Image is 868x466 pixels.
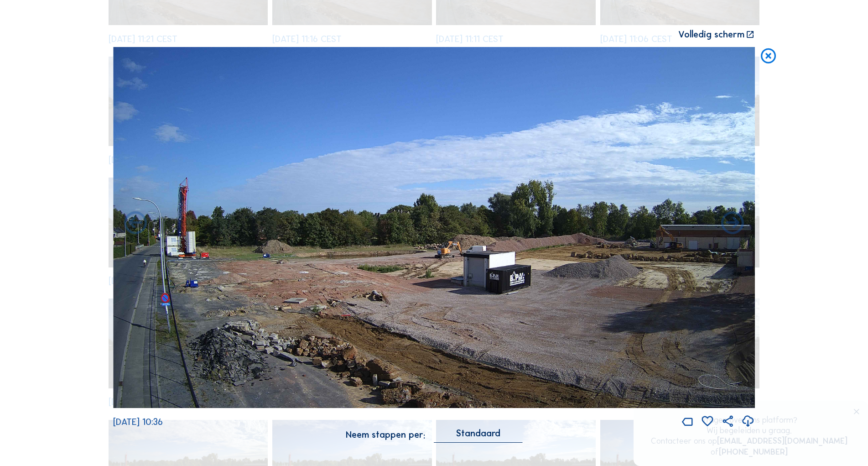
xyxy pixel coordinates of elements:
div: Volledig scherm [678,30,744,40]
i: Forward [122,210,149,238]
span: [DATE] 10:36 [113,416,163,427]
div: Standaard [434,429,522,442]
img: Image [113,47,755,408]
div: Standaard [456,429,500,437]
div: Neem stappen per: [346,430,425,440]
i: Back [719,210,746,238]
